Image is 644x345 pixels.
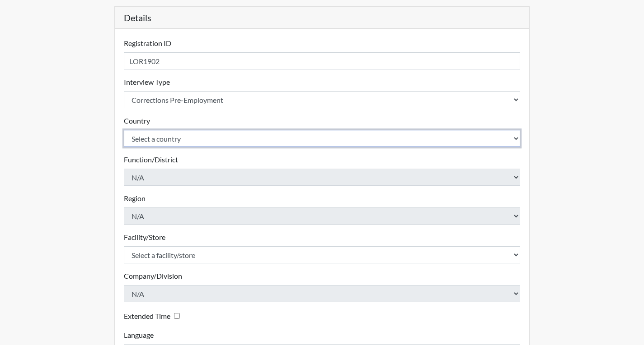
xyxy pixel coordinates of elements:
[124,232,165,243] label: Facility/Store
[115,7,530,29] h5: Details
[124,330,154,340] label: Language
[124,38,171,49] label: Registration ID
[124,77,170,87] label: Interview Type
[124,154,178,165] label: Function/District
[124,271,182,281] label: Company/Division
[124,52,521,69] input: Insert a Registration ID, which needs to be a unique alphanumeric value for each interviewee
[124,311,170,322] label: Extended Time
[124,115,150,126] label: Country
[124,193,146,204] label: Region
[124,309,183,322] div: Checking this box will provide the interviewee with an accomodation of extra time to answer each ...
